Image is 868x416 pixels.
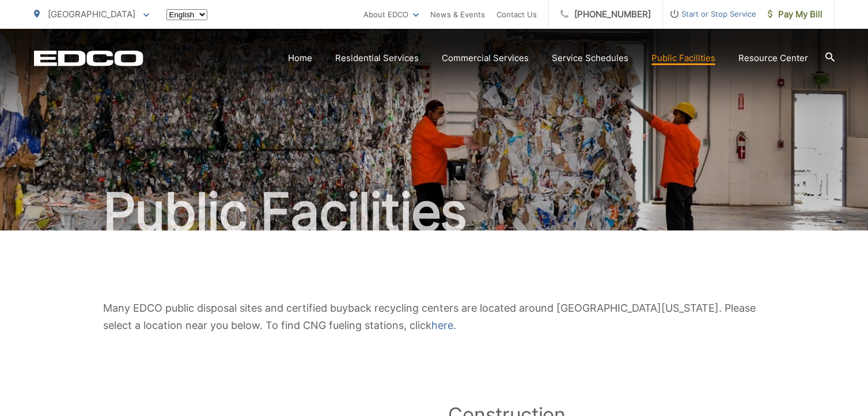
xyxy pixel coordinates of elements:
a: Home [288,51,312,65]
a: Residential Services [335,51,419,65]
a: Commercial Services [442,51,529,65]
a: here [431,317,453,334]
a: Service Schedules [552,51,628,65]
span: Pay My Bill [768,7,822,21]
a: News & Events [430,7,485,21]
h1: Public Facilities [34,183,835,241]
a: About EDCO [363,7,419,21]
a: Public Facilities [651,51,715,65]
select: Select a language [166,9,207,20]
span: [GEOGRAPHIC_DATA] [48,9,135,20]
a: EDCD logo. Return to the homepage. [34,50,143,66]
a: Resource Center [738,51,808,65]
a: Contact Us [496,7,537,21]
span: Many EDCO public disposal sites and certified buyback recycling centers are located around [GEOGR... [103,302,756,331]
